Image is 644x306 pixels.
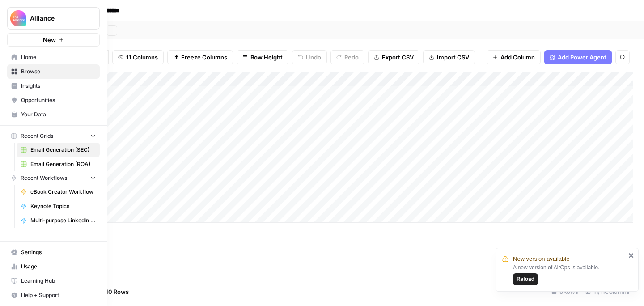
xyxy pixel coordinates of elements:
[513,263,626,285] div: A new version of AirOps is available.
[437,53,469,62] span: Import CSV
[21,291,96,299] span: Help + Support
[7,107,100,122] a: Your Data
[306,53,321,62] span: Undo
[17,213,100,228] a: Multi-purpose LinkedIn Workflow
[17,157,100,171] a: Email Generation (ROA)
[237,50,288,64] button: Row Height
[7,288,100,302] button: Help + Support
[513,273,538,285] button: Reload
[167,50,233,64] button: Freeze Columns
[21,110,96,119] span: Your Data
[30,188,96,196] span: eBook Creator Workflow
[368,50,419,64] button: Export CSV
[548,285,582,299] div: 8 Rows
[7,129,100,143] button: Recent Grids
[17,143,100,157] a: Email Generation (SEC)
[382,53,414,62] span: Export CSV
[292,50,327,64] button: Undo
[7,64,100,79] a: Browse
[10,10,26,26] img: Alliance Logo
[7,50,100,64] a: Home
[21,277,96,285] span: Learning Hub
[7,171,100,185] button: Recent Workflows
[21,174,67,182] span: Recent Workflows
[112,50,164,64] button: 11 Columns
[558,53,606,62] span: Add Power Agent
[330,50,364,64] button: Redo
[30,146,96,154] span: Email Generation (SEC)
[487,50,541,64] button: Add Column
[21,132,53,140] span: Recent Grids
[7,245,100,259] a: Settings
[30,217,96,225] span: Multi-purpose LinkedIn Workflow
[544,50,612,64] button: Add Power Agent
[17,199,100,213] a: Keynote Topics
[513,255,569,263] span: New version available
[517,275,534,283] span: Reload
[7,274,100,288] a: Learning Hub
[30,202,96,210] span: Keynote Topics
[93,287,129,296] span: Add 10 Rows
[21,263,96,271] span: Usage
[7,93,100,107] a: Opportunities
[423,50,475,64] button: Import CSV
[250,53,283,62] span: Row Height
[21,248,96,256] span: Settings
[7,7,100,30] button: Workspace: Alliance
[17,185,100,199] a: eBook Creator Workflow
[628,252,635,259] button: close
[7,79,100,93] a: Insights
[7,33,100,47] button: New
[21,82,96,90] span: Insights
[21,68,96,76] span: Browse
[30,14,84,23] span: Alliance
[21,96,96,104] span: Opportunities
[582,285,633,299] div: 11/11 Columns
[500,53,535,62] span: Add Column
[30,160,96,168] span: Email Generation (ROA)
[181,53,227,62] span: Freeze Columns
[43,35,56,44] span: New
[344,53,359,62] span: Redo
[21,53,96,61] span: Home
[126,53,158,62] span: 11 Columns
[7,259,100,274] a: Usage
